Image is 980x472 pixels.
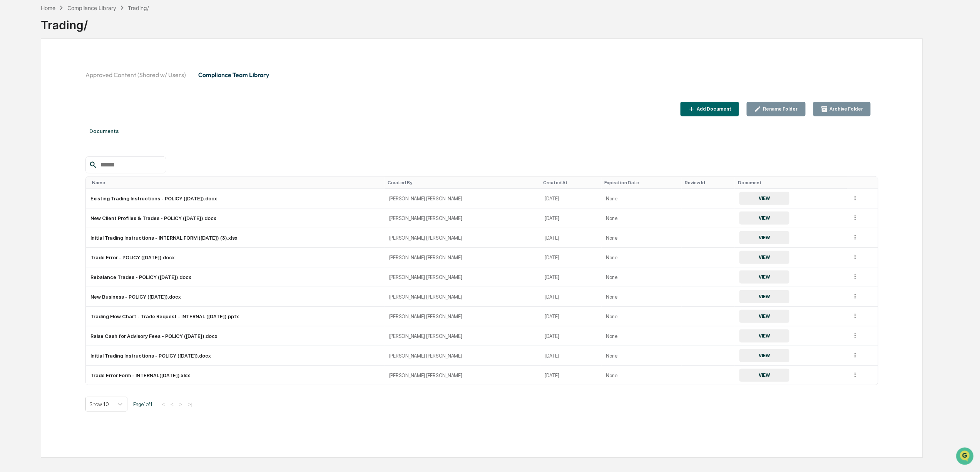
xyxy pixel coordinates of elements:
td: Initial Trading Instructions - POLICY ([DATE]).docx [86,346,385,366]
td: New Client Profiles & Trades - POLICY ([DATE]).docx [86,208,385,228]
span: Data Lookup [15,112,48,120]
div: Toggle SortBy [738,180,844,185]
button: VIEW [739,231,789,244]
div: Home [41,5,55,11]
td: [PERSON_NAME] [PERSON_NAME] [385,248,540,267]
div: Toggle SortBy [544,180,599,185]
td: None [602,208,682,228]
td: Raise Cash for Advisory Fees - POLICY ([DATE]).docx [86,326,385,346]
td: Initial Trading Instructions - INTERNAL FORM ([DATE]) (3).xlsx [86,228,385,248]
td: [PERSON_NAME] [PERSON_NAME] [385,307,540,326]
button: |< [158,401,167,408]
button: Archive Folder [813,102,871,117]
td: New Business - POLICY ([DATE]).docx [86,287,385,307]
span: Page 1 of 1 [133,401,152,407]
td: [DATE] [540,189,602,208]
td: [PERSON_NAME] [PERSON_NAME] [385,326,540,346]
td: [DATE] [540,307,602,326]
a: 🖐️Preclearance [5,94,53,108]
button: Approved Content (Shared w/ Users) [85,66,192,84]
td: None [602,189,682,208]
div: Add Document [695,106,731,112]
button: VIEW [739,369,789,382]
button: < [168,401,176,408]
span: Preclearance [15,97,50,105]
div: Toggle SortBy [388,180,537,185]
div: Trading/ [41,12,923,32]
td: Trade Error Form - INTERNAL([DATE]).xlsx [86,366,385,385]
div: 🗄️ [56,98,62,104]
td: [DATE] [540,228,602,248]
div: secondary tabs example [85,66,878,84]
div: Toggle SortBy [605,180,679,185]
td: Rebalance Trades - POLICY ([DATE]).docx [86,267,385,287]
td: None [602,228,682,248]
td: [PERSON_NAME] [PERSON_NAME] [385,366,540,385]
div: 🔎 [8,113,14,119]
td: [DATE] [540,346,602,366]
span: Pylon [77,131,93,137]
div: Archive Folder [828,106,863,112]
input: Clear [20,35,127,44]
td: None [602,267,682,287]
button: VIEW [739,212,789,225]
td: None [602,248,682,267]
td: [DATE] [540,248,602,267]
div: Compliance Library [67,5,116,11]
td: None [602,326,682,346]
div: Start new chat [26,59,126,67]
td: [PERSON_NAME] [PERSON_NAME] [385,346,540,366]
td: None [602,287,682,307]
td: None [602,346,682,366]
img: 1746055101610-c473b297-6a78-478c-a979-82029cc54cd1 [8,59,22,73]
button: VIEW [739,251,789,264]
span: Attestations [64,97,95,105]
td: [PERSON_NAME] [PERSON_NAME] [385,208,540,228]
td: [DATE] [540,287,602,307]
td: [PERSON_NAME] [PERSON_NAME] [385,189,540,208]
td: Trading Flow Chart - Trade Request - INTERNAL ([DATE]).pptx [86,307,385,326]
td: [PERSON_NAME] [PERSON_NAME] [385,287,540,307]
td: [PERSON_NAME] [PERSON_NAME] [385,267,540,287]
td: Trade Error - POLICY ([DATE]).docx [86,248,385,267]
button: VIEW [739,329,789,343]
div: Toggle SortBy [685,180,732,185]
button: Compliance Team Library [192,66,275,84]
td: [PERSON_NAME] [PERSON_NAME] [385,228,540,248]
button: >| [186,401,195,408]
td: [DATE] [540,208,602,228]
div: Documents [85,120,878,142]
button: VIEW [739,349,789,362]
a: 🔎Data Lookup [5,109,52,123]
td: None [602,366,682,385]
button: VIEW [739,290,789,303]
a: Powered byPylon [54,131,93,137]
button: Start new chat [131,62,140,71]
button: VIEW [739,270,789,284]
button: VIEW [739,310,789,323]
td: None [602,307,682,326]
td: Existing Trading Instructions - POLICY ([DATE]).docx [86,189,385,208]
div: Toggle SortBy [92,180,381,185]
div: Trading/ [128,5,149,11]
p: How can we help? [8,17,140,29]
button: Add Document [681,102,739,117]
iframe: Open customer support [955,447,976,467]
div: 🖐️ [8,98,14,104]
div: Toggle SortBy [853,180,875,185]
div: We're available if you need us! [26,67,97,73]
button: > [177,401,185,408]
div: Rename Folder [762,106,798,112]
a: 🗄️Attestations [53,94,99,108]
td: [DATE] [540,366,602,385]
td: [DATE] [540,267,602,287]
button: VIEW [739,192,789,205]
td: [DATE] [540,326,602,346]
button: Rename Folder [747,102,806,117]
